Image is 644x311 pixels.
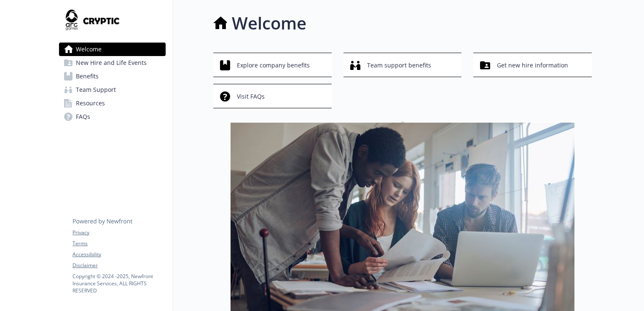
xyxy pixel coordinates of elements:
[76,110,90,123] span: FAQs
[72,240,165,247] a: Terms
[343,53,462,77] button: Team support benefits
[497,57,568,73] span: Get new hire information
[213,84,332,108] button: Visit FAQs
[76,56,147,70] span: New Hire and Life Events
[76,70,99,83] span: Benefits
[232,11,306,36] h1: Welcome
[76,83,116,97] span: Team Support
[59,110,166,123] a: FAQs
[59,43,166,56] a: Welcome
[76,97,105,110] span: Resources
[473,53,592,77] button: Get new hire information
[59,83,166,97] a: Team Support
[76,43,102,56] span: Welcome
[237,57,310,73] span: Explore company benefits
[72,251,165,258] a: Accessibility
[59,97,166,110] a: Resources
[72,229,165,236] a: Privacy
[367,57,431,73] span: Team support benefits
[72,262,165,269] a: Disclaimer
[213,53,332,77] button: Explore company benefits
[59,70,166,83] a: Benefits
[59,56,166,70] a: New Hire and Life Events
[72,273,165,294] p: Copyright © 2024 - 2025 , Newfront Insurance Services, ALL RIGHTS RESERVED
[237,88,265,105] span: Visit FAQs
